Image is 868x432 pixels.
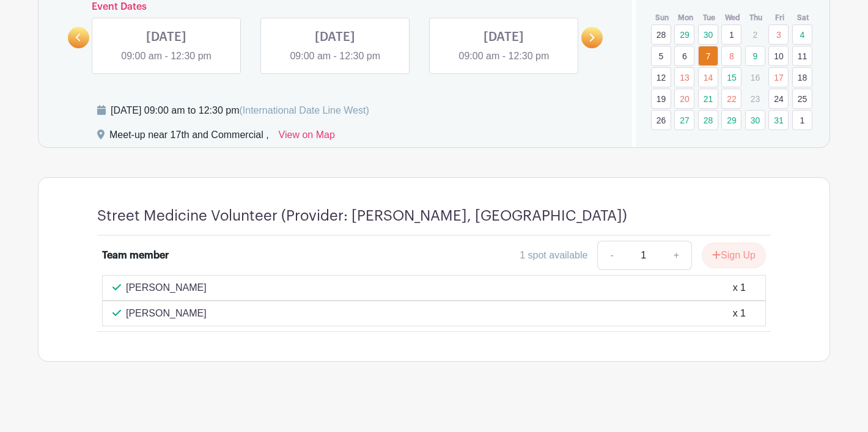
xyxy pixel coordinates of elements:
[745,110,765,130] a: 30
[768,89,789,109] a: 24
[651,24,671,45] a: 28
[109,128,269,147] div: Meet-up near 17th and Commercial ,
[733,306,746,321] div: x 1
[698,67,718,87] a: 14
[651,89,671,109] a: 19
[792,89,812,109] a: 25
[792,12,815,24] th: Sat
[733,280,746,295] div: x 1
[745,25,765,44] p: 2
[111,103,369,118] div: [DATE] 09:00 am to 12:30 pm
[745,12,768,24] th: Thu
[239,105,369,115] span: (International Date Line West)
[126,280,207,295] p: [PERSON_NAME]
[768,24,789,45] a: 3
[721,24,741,45] a: 1
[674,89,694,109] a: 20
[674,110,694,130] a: 27
[792,110,812,130] a: 1
[721,67,741,87] a: 15
[698,89,718,109] a: 21
[768,110,789,130] a: 31
[721,89,741,109] a: 22
[674,46,694,66] a: 6
[721,12,745,24] th: Wed
[698,24,718,45] a: 30
[126,306,207,321] p: [PERSON_NAME]
[768,67,789,87] a: 17
[674,67,694,87] a: 13
[697,12,721,24] th: Tue
[651,110,671,130] a: 26
[597,241,625,270] a: -
[97,207,627,225] h4: Street Medicine Volunteer (Provider: [PERSON_NAME], [GEOGRAPHIC_DATA])
[651,46,671,66] a: 5
[698,46,718,66] a: 7
[89,1,581,13] h6: Event Dates
[661,241,692,270] a: +
[698,110,718,130] a: 28
[102,248,169,263] div: Team member
[768,46,789,66] a: 10
[745,89,765,108] p: 23
[768,12,792,24] th: Fri
[721,110,741,130] a: 29
[792,67,812,87] a: 18
[792,24,812,45] a: 4
[651,67,671,87] a: 12
[745,68,765,87] p: 16
[702,243,766,268] button: Sign Up
[650,12,674,24] th: Sun
[674,24,694,45] a: 29
[745,46,765,66] a: 9
[792,46,812,66] a: 11
[721,46,741,66] a: 8
[520,248,587,263] div: 1 spot available
[674,12,697,24] th: Mon
[279,128,335,147] a: View on Map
